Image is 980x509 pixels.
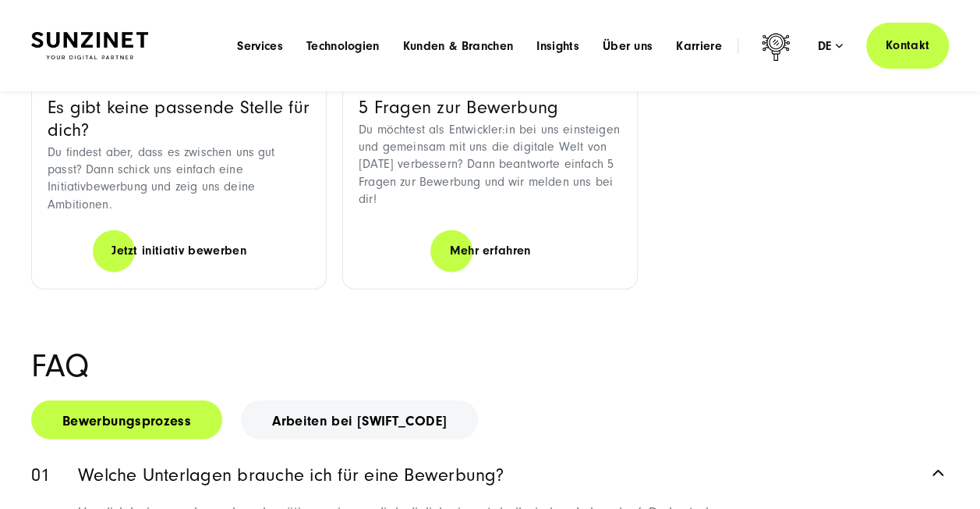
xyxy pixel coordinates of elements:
p: Du findest aber, dass es zwischen uns gut passt? Dann schick uns einfach eine Initiativbewerbung ... [48,144,310,214]
p: Du möchtest als Entwickler:in bei uns einsteigen und gemeinsam mit uns die digitale Welt von [DAT... [359,121,621,208]
a: Arbeiten bei [SWIFT_CODE] [241,400,478,440]
a: Kontakt [866,23,949,69]
img: SUNZINET Full Service Digital Agentur [31,32,148,59]
a: Technologien [306,38,380,54]
a: Bewerbungsprozess [31,400,222,440]
a: Welche Unterlagen brauche ich für eine Bewerbung? [31,446,949,499]
a: Insights [536,38,579,54]
a: Über uns [603,38,653,54]
a: Mehr erfahren [430,229,549,273]
a: Kunden & Branchen [403,38,513,54]
a: Karriere [676,38,722,54]
h3: 5 Fragen zur Bewerbung [359,96,621,119]
h3: Es gibt keine passende Stelle für dich? [48,96,310,141]
h2: FAQ [31,350,949,384]
a: Services [237,38,283,54]
a: Jetzt initiativ bewerben [93,229,265,273]
div: de [818,38,843,54]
